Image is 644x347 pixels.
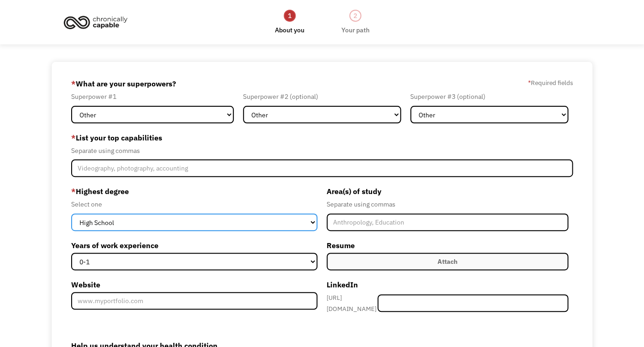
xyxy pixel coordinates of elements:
div: Separate using commas [327,199,568,210]
label: Area(s) of study [327,184,568,199]
div: Superpower #2 (optional) [243,91,401,102]
a: 1About you [275,9,304,36]
div: Superpower #3 (optional) [410,91,568,102]
div: Separate using commas [71,145,573,156]
input: www.myportfolio.com [71,292,317,310]
input: Videography, photography, accounting [71,159,573,177]
label: Resume [327,238,568,253]
label: List your top capabilities [71,130,573,145]
div: About you [275,24,304,36]
label: Highest degree [71,184,317,199]
div: Superpower #1 [71,91,234,102]
label: Attach [327,253,568,270]
label: What are your superpowers? [71,76,176,91]
div: Your path [341,24,370,36]
input: Anthropology, Education [327,213,568,231]
div: [URL][DOMAIN_NAME] [327,292,377,314]
label: LinkedIn [327,277,568,292]
label: Required fields [528,77,573,88]
label: Website [71,277,317,292]
div: 2 [349,10,361,22]
div: Select one [71,199,317,210]
a: 2Your path [341,9,370,36]
div: Attach [437,256,457,267]
div: 1 [284,10,296,22]
label: Years of work experience [71,238,317,253]
img: Chronically Capable logo [61,12,130,32]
